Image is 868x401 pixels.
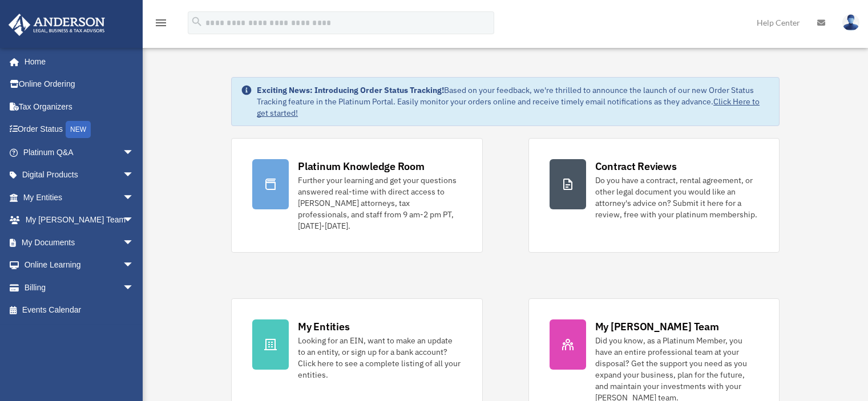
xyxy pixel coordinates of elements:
i: search [191,15,203,28]
span: arrow_drop_down [123,254,146,277]
a: My [PERSON_NAME] Teamarrow_drop_down [8,209,151,232]
img: User Pic [842,14,859,31]
span: arrow_drop_down [123,186,146,209]
span: arrow_drop_down [123,164,146,187]
a: My Entitiesarrow_drop_down [8,186,151,209]
div: Further your learning and get your questions answered real-time with direct access to [PERSON_NAM... [298,175,461,232]
span: arrow_drop_down [123,209,146,232]
span: arrow_drop_down [123,231,146,254]
strong: Exciting News: Introducing Order Status Tracking! [257,85,444,95]
a: My Documentsarrow_drop_down [8,231,151,254]
a: Click Here to get started! [257,96,760,118]
a: Online Learningarrow_drop_down [8,254,151,277]
div: Platinum Knowledge Room [298,159,425,173]
img: Anderson Advisors Platinum Portal [5,14,108,36]
span: arrow_drop_down [123,276,146,299]
a: Order StatusNEW [8,118,151,141]
a: menu [154,20,168,30]
div: NEW [66,121,91,138]
div: Looking for an EIN, want to make an update to an entity, or sign up for a bank account? Click her... [298,335,461,380]
a: Billingarrow_drop_down [8,276,151,299]
div: Based on your feedback, we're thrilled to announce the launch of our new Order Status Tracking fe... [257,84,770,119]
a: Platinum Q&Aarrow_drop_down [8,141,151,164]
a: Events Calendar [8,299,151,322]
a: Online Ordering [8,73,151,96]
a: Platinum Knowledge Room Further your learning and get your questions answered real-time with dire... [231,138,482,253]
div: My Entities [298,319,349,334]
div: Contract Reviews [595,159,677,173]
a: Home [8,50,146,73]
a: Tax Organizers [8,95,151,118]
a: Digital Productsarrow_drop_down [8,164,151,187]
div: Do you have a contract, rental agreement, or other legal document you would like an attorney's ad... [595,175,758,220]
span: arrow_drop_down [123,141,146,164]
a: Contract Reviews Do you have a contract, rental agreement, or other legal document you would like... [528,138,780,253]
div: My [PERSON_NAME] Team [595,319,719,334]
i: menu [154,16,168,30]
